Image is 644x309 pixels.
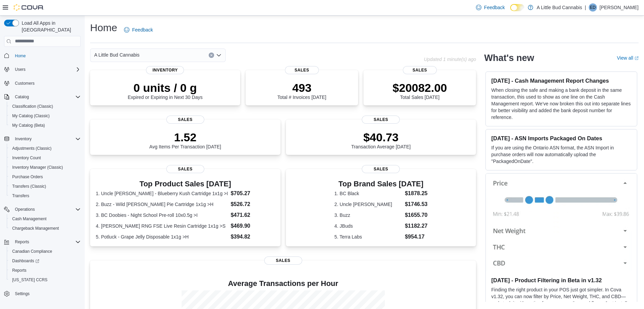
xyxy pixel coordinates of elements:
[7,144,83,153] button: Adjustments (Classic)
[12,123,45,128] span: My Catalog (Beta)
[96,190,228,197] dt: 1. Uncle [PERSON_NAME] - Blueberry Kush Cartridge 1x1g >I
[600,3,639,12] p: [PERSON_NAME]
[334,212,402,219] dt: 3. Buzz
[12,289,81,298] span: Settings
[362,165,400,173] span: Sales
[424,57,476,62] p: Updated 1 minute(s) ago
[132,26,153,33] span: Feedback
[1,205,83,214] button: Operations
[96,233,228,240] dt: 5. Potluck - Grape Jelly Disposable 1x1g >H
[12,174,43,180] span: Purchase Orders
[277,81,326,95] p: 493
[9,121,81,129] span: My Catalog (Beta)
[7,191,83,201] button: Transfers
[96,212,228,219] dt: 3. BC Doobies - Night School Pre-roll 10x0.5g >I
[9,144,54,152] a: Adjustments (Classic)
[7,172,83,182] button: Purchase Orders
[96,201,228,208] dt: 2. Buzz - Wild [PERSON_NAME] Pie Cartridge 1x1g >H
[9,154,81,162] span: Inventory Count
[9,182,49,190] a: Transfers (Classic)
[9,215,49,223] a: Cash Management
[96,280,471,288] h4: Average Transactions per Hour
[9,144,81,152] span: Adjustments (Classic)
[9,276,81,284] span: Washington CCRS
[9,102,81,110] span: Classification (Classic)
[12,193,29,199] span: Transfers
[7,182,83,191] button: Transfers (Classic)
[15,53,26,59] span: Home
[405,211,428,219] dd: $1655.70
[9,266,81,274] span: Reports
[146,66,184,74] span: Inventory
[12,205,81,213] span: Operations
[9,192,32,200] a: Transfers
[9,247,81,255] span: Canadian Compliance
[7,275,83,285] button: [US_STATE] CCRS
[393,81,447,95] p: $20082.00
[15,207,35,212] span: Operations
[1,289,83,298] button: Settings
[484,53,534,63] h2: What's new
[405,233,428,241] dd: $954.17
[216,53,222,58] button: Open list of options
[9,154,44,162] a: Inventory Count
[12,52,28,60] a: Home
[1,51,83,61] button: Home
[9,215,81,223] span: Cash Management
[121,23,155,37] a: Feedback
[12,216,46,222] span: Cash Management
[7,102,83,111] button: Classification (Classic)
[491,87,631,121] p: When closing the safe and making a bank deposit in the same transaction, this used to show as one...
[351,130,411,149] div: Transaction Average [DATE]
[393,81,447,100] div: Total Sales [DATE]
[9,276,50,284] a: [US_STATE] CCRS
[15,239,29,245] span: Reports
[635,56,639,60] svg: External link
[7,111,83,121] button: My Catalog (Classic)
[231,189,275,198] dd: $705.27
[589,3,597,12] div: Ethan Dewar
[585,3,586,12] p: |
[617,55,639,61] a: View allExternal link
[9,173,81,181] span: Purchase Orders
[94,51,140,59] span: A Little Bud Cannabis
[19,20,81,33] span: Load All Apps in [GEOGRAPHIC_DATA]
[1,78,83,88] button: Customers
[12,113,50,119] span: My Catalog (Classic)
[9,163,66,171] a: Inventory Manager (Classic)
[491,277,631,284] h3: [DATE] - Product Filtering in Beta in v1.32
[510,4,524,11] input: Dark Mode
[15,94,29,100] span: Catalog
[128,81,203,100] div: Expired or Expiring in Next 30 Days
[1,237,83,247] button: Reports
[9,192,81,200] span: Transfers
[334,233,402,240] dt: 5. Terra Labs
[12,277,47,283] span: [US_STATE] CCRS
[12,79,37,87] a: Customers
[166,116,204,124] span: Sales
[7,224,83,233] button: Chargeback Management
[473,1,507,14] a: Feedback
[96,223,228,229] dt: 4. [PERSON_NAME] RNG FSE Live Resin Cartridge 1x1g >S
[7,256,83,266] a: Dashboards
[12,205,38,213] button: Operations
[12,226,59,231] span: Chargeback Management
[12,104,53,109] span: Classification (Classic)
[12,268,26,273] span: Reports
[12,165,63,170] span: Inventory Manager (Classic)
[90,21,117,35] h1: Home
[9,121,48,129] a: My Catalog (Beta)
[12,52,81,60] span: Home
[1,92,83,102] button: Catalog
[9,257,42,265] a: Dashboards
[405,189,428,198] dd: $1878.25
[209,53,214,58] button: Clear input
[334,201,402,208] dt: 2. Uncle [PERSON_NAME]
[9,247,55,255] a: Canadian Compliance
[7,153,83,163] button: Inventory Count
[1,134,83,144] button: Inventory
[9,112,81,120] span: My Catalog (Classic)
[166,165,204,173] span: Sales
[12,93,32,101] button: Catalog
